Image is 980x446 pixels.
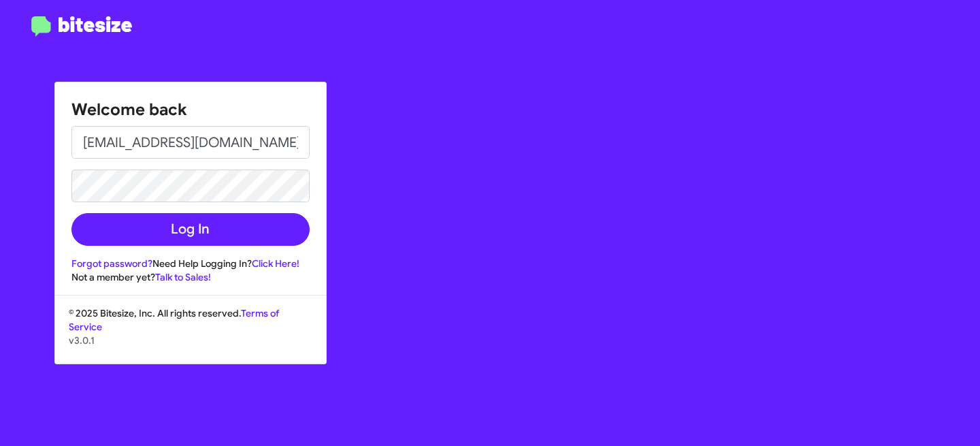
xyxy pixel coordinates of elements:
[69,334,312,347] p: v3.0.1
[155,271,211,283] a: Talk to Sales!
[71,257,310,270] div: Need Help Logging In?
[55,306,326,364] div: © 2025 Bitesize, Inc. All rights reserved.
[252,257,299,270] a: Click Here!
[71,126,310,159] input: Email address
[71,213,310,246] button: Log In
[71,257,152,270] a: Forgot password?
[69,307,279,333] a: Terms of Service
[71,99,310,121] h1: Welcome back
[71,270,310,284] div: Not a member yet?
